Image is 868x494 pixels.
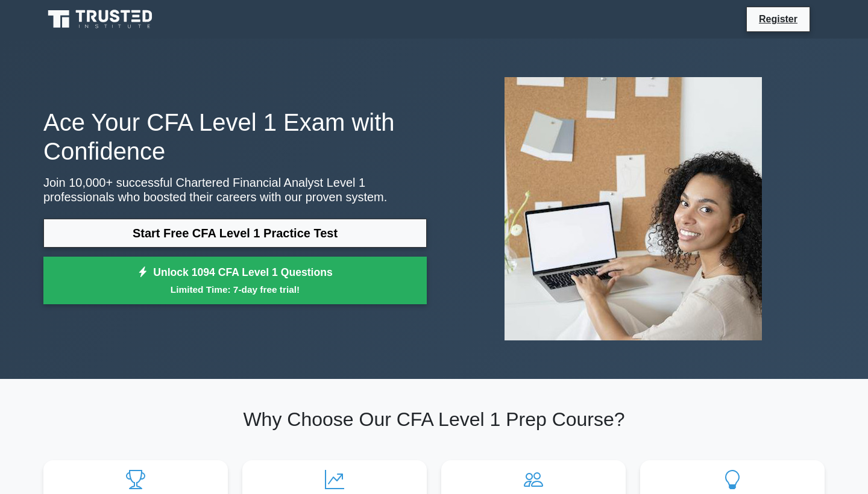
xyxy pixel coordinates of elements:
[43,408,825,431] h2: Why Choose Our CFA Level 1 Prep Course?
[43,108,427,166] h1: Ace Your CFA Level 1 Exam with Confidence
[58,283,412,296] small: Limited Time: 7-day free trial!
[43,219,427,248] a: Start Free CFA Level 1 Practice Test
[752,11,805,27] a: Register
[43,257,427,305] a: Unlock 1094 CFA Level 1 QuestionsLimited Time: 7-day free trial!
[43,175,427,204] p: Join 10,000+ successful Chartered Financial Analyst Level 1 professionals who boosted their caree...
